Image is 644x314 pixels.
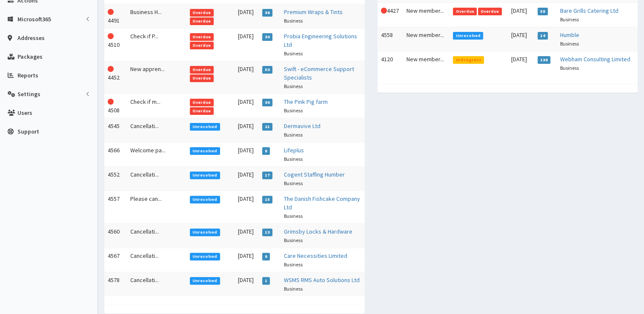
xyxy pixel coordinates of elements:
[104,4,127,28] td: 4491
[262,228,273,236] span: 13
[284,171,345,178] a: Cogent Staffing Humber
[284,65,354,81] a: Swift - eCommerce Support Specialists
[284,195,360,211] a: The Danish Fishcake Company Ltd
[108,33,114,39] i: This Action is overdue!
[190,9,214,17] span: Overdue
[284,285,303,292] small: Business
[235,248,259,272] td: [DATE]
[235,61,259,94] td: [DATE]
[284,228,352,235] a: Grimsby Locks & Hardware
[538,32,548,40] span: 14
[190,123,220,131] span: Unresolved
[108,9,114,15] i: This Action is overdue!
[538,56,551,64] span: 136
[262,171,273,179] span: 17
[378,51,404,75] td: 4120
[284,252,347,260] a: Care Necessities Limited
[560,65,579,71] small: Business
[104,248,127,272] td: 4567
[17,90,40,98] span: Settings
[560,55,630,63] a: Webham Consulting Limited
[560,31,579,39] a: Humble
[381,8,387,14] i: This Action is overdue!
[127,272,186,296] td: Cancellati...
[104,94,127,118] td: 4508
[235,166,259,191] td: [DATE]
[262,277,270,285] span: 1
[262,99,273,106] span: 30
[190,42,214,49] span: Overdue
[403,3,449,27] td: New member...
[127,223,186,248] td: Cancellati...
[127,4,186,28] td: Business H...
[17,34,45,42] span: Addresses
[262,66,273,74] span: 50
[284,261,303,268] small: Business
[560,7,618,14] a: Bare Grills Catering Ltd
[284,17,303,24] small: Business
[262,33,273,41] span: 30
[284,98,328,106] a: The Pink Pig farm
[104,28,127,61] td: 4510
[378,3,404,27] td: 4427
[190,33,214,41] span: Overdue
[17,128,39,135] span: Support
[478,8,502,15] span: Overdue
[235,142,259,166] td: [DATE]
[284,213,303,219] small: Business
[284,50,303,57] small: Business
[127,94,186,118] td: Check if m...
[17,53,43,60] span: Packages
[508,51,534,75] td: [DATE]
[127,166,186,191] td: Cancellati...
[104,272,127,296] td: 4578
[17,109,32,117] span: Users
[508,3,534,27] td: [DATE]
[235,118,259,142] td: [DATE]
[284,32,357,49] a: Probia Engineering Solutions Ltd
[190,147,220,155] span: Unresolved
[378,27,404,51] td: 4558
[108,99,114,105] i: This Action is overdue!
[262,253,270,260] span: 8
[284,146,304,154] a: Lifeplus
[403,51,449,75] td: New member...
[284,237,303,243] small: Business
[284,180,303,186] small: Business
[284,83,303,89] small: Business
[104,142,127,166] td: 4566
[190,17,214,25] span: Overdue
[508,27,534,51] td: [DATE]
[127,61,186,94] td: New appren...
[104,191,127,223] td: 4557
[538,8,548,15] span: 58
[284,156,303,162] small: Business
[104,118,127,142] td: 4545
[127,118,186,142] td: Cancellati...
[560,40,579,47] small: Business
[262,147,270,155] span: 8
[127,191,186,223] td: Please can...
[235,223,259,248] td: [DATE]
[190,253,220,260] span: Unresolved
[190,74,214,82] span: Overdue
[235,94,259,118] td: [DATE]
[127,248,186,272] td: Cancellati...
[262,123,273,131] span: 21
[262,9,273,17] span: 36
[127,142,186,166] td: Welcome pa...
[284,122,321,130] a: Dermavive Ltd
[284,276,360,284] a: WSMS RMS Auto Solutions Ltd
[284,8,343,16] a: Premium Wraps & Tints
[284,131,303,138] small: Business
[235,4,259,28] td: [DATE]
[104,166,127,191] td: 4552
[190,107,214,115] span: Overdue
[284,107,303,114] small: Business
[108,66,114,72] i: This Action is overdue!
[17,15,51,23] span: Microsoft365
[453,8,477,15] span: Overdue
[453,56,484,64] span: In Progress
[235,272,259,296] td: [DATE]
[190,66,214,74] span: Overdue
